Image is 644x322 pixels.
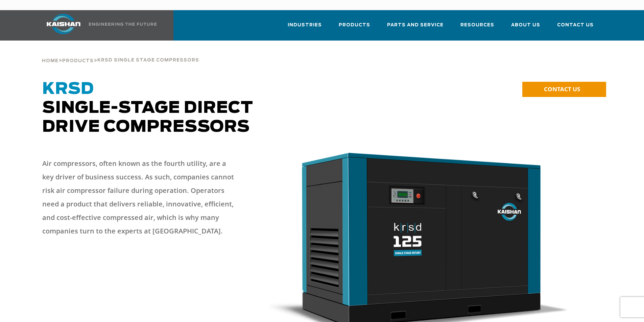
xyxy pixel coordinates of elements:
[288,16,322,39] a: Industries
[387,16,444,39] a: Parts and Service
[38,10,158,41] a: Kaishan USA
[42,81,94,97] span: KRSD
[522,82,606,97] a: CONTACT US
[544,85,580,93] span: CONTACT US
[460,21,494,29] span: Resources
[62,57,94,64] a: Products
[557,21,594,29] span: Contact Us
[42,41,199,66] div: > >
[97,58,199,63] span: krsd single stage compressors
[339,21,370,29] span: Products
[42,157,238,238] p: Air compressors, often known as the fourth utility, are a key driver of business success. As such...
[339,16,370,39] a: Products
[42,59,58,63] span: Home
[557,16,594,39] a: Contact Us
[38,14,89,34] img: kaishan logo
[511,21,540,29] span: About Us
[387,21,444,29] span: Parts and Service
[42,57,58,64] a: Home
[288,21,322,29] span: Industries
[511,16,540,39] a: About Us
[89,23,157,26] img: Engineering the future
[42,81,253,135] span: Single-Stage Direct Drive Compressors
[460,16,494,39] a: Resources
[62,59,94,63] span: Products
